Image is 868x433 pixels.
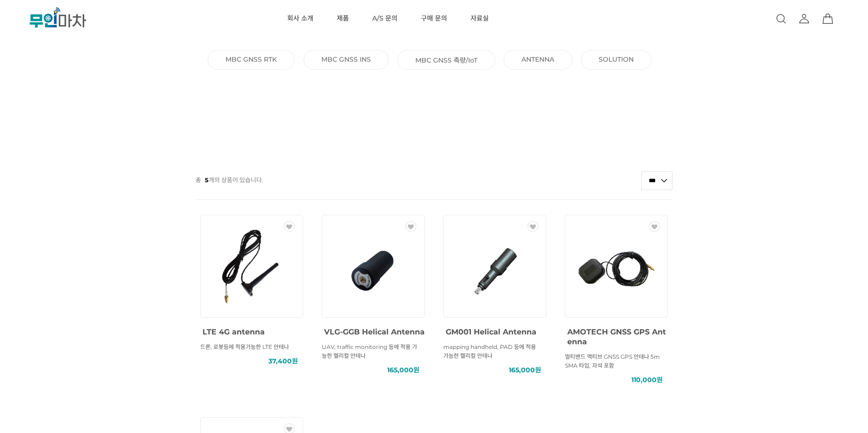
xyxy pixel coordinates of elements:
img: AMOTECH GNSS GPS Antenna [574,224,658,308]
img: LTE 4G antenna [210,224,294,308]
span: 37,400원 [268,357,298,366]
p: 총 개의 상품이 있습니다. [195,171,263,189]
img: GM001 Helical Antenna [453,224,537,308]
a: MBC GNSS RTK [225,55,277,64]
a: VLG-GGB Helical Antenna [324,326,425,337]
span: 드론, 로봇등에 적용가능한 LTE 안테나 [200,343,289,350]
span: 멀티밴드 액티브 GNSS GPS 안테나 5m SMA 타입, 자석 포함 [565,353,660,369]
span: UAV, traffic monitoring 등에 적용 가능한 헬리컬 안테나 [322,343,417,359]
img: VLG-GGB Helical Antenna [331,224,415,308]
span: AMOTECH GNSS GPS Antenna [567,327,666,346]
a: LTE 4G antenna [203,326,265,337]
span: LTE 4G antenna [203,327,265,336]
span: 110,000원 [631,376,663,384]
span: VLG-GGB Helical Antenna [324,327,425,336]
strong: 5 [205,176,209,184]
a: MBC GNSS INS [321,55,371,64]
a: SOLUTION [599,55,634,64]
a: MBC GNSS 측량/IoT [415,55,477,64]
a: AMOTECH GNSS GPS Antenna [567,326,666,347]
a: GM001 Helical Antenna [446,326,536,337]
span: GM001 Helical Antenna [446,327,536,336]
a: ANTENNA [521,55,554,64]
span: 165,000원 [387,366,420,375]
span: mapping handheld, PAD 등에 적용 가능한 헬리컬 안테나 [443,343,536,359]
span: 165,000원 [509,366,541,375]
